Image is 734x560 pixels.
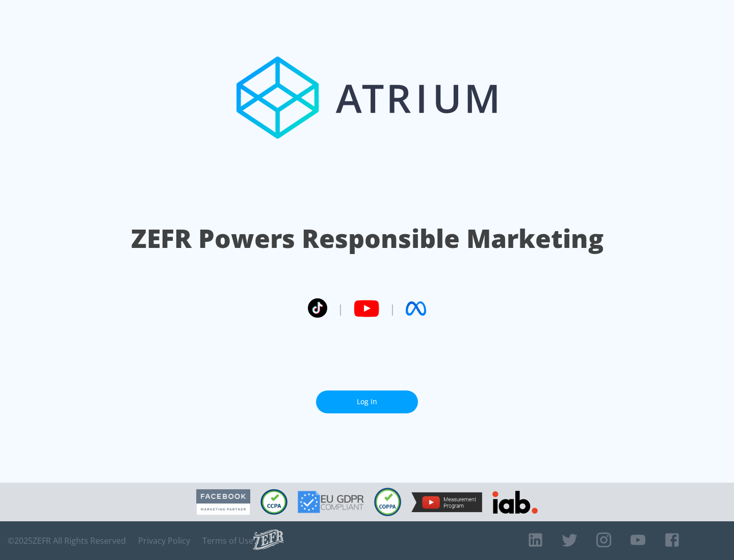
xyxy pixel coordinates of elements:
img: GDPR Compliant [298,491,364,513]
img: Facebook Marketing Partner [196,489,250,515]
img: COPPA Compliant [374,488,401,516]
a: Privacy Policy [138,536,190,546]
h1: ZEFR Powers Responsible Marketing [131,221,604,256]
span: | [389,301,396,316]
a: Log In [316,390,418,413]
img: IAB [492,491,538,514]
img: YouTube Measurement Program [411,492,482,512]
img: CCPA Compliant [260,489,287,515]
span: © 2025 ZEFR All Rights Reserved [8,536,126,546]
span: | [337,301,344,316]
a: Terms of Use [202,536,253,546]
